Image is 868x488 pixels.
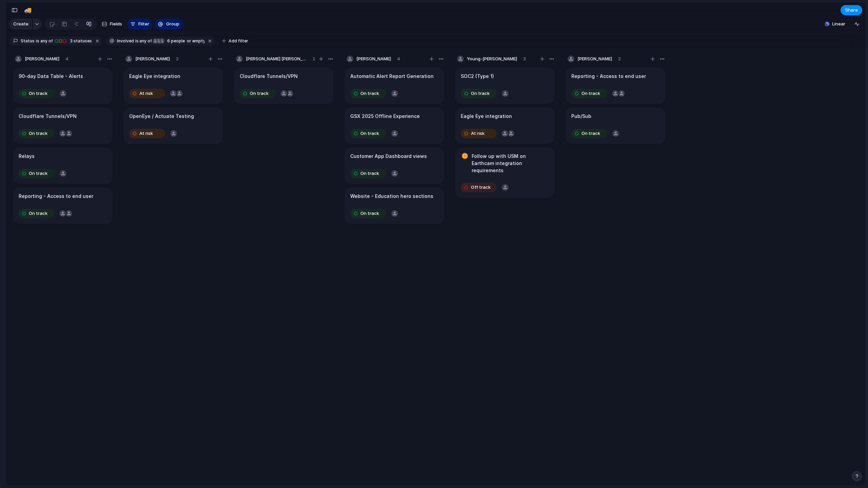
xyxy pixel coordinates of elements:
h1: Pub/Sub [571,113,591,120]
button: On track [459,88,498,99]
button: On track [349,168,388,179]
h1: Automatic Alert Report Generation [350,73,434,80]
h1: Cloudflare Tunnels/VPN [19,113,77,120]
div: Cloudflare Tunnels/VPNOn track [13,107,113,144]
span: any of [39,38,53,44]
span: or empty [186,38,204,44]
button: Filter [127,19,152,29]
button: On track [349,208,388,219]
span: 4 [397,56,400,62]
div: Eagle Eye integrationAt risk [455,107,555,144]
button: Create [9,19,32,29]
div: Pub/SubOn track [566,107,665,144]
h1: Eagle Eye integration [461,113,512,120]
span: At risk [471,130,485,137]
div: OpenEye / Actuate TestingAt risk [123,107,223,144]
span: [PERSON_NAME] [25,56,59,62]
div: RelaysOn track [13,147,113,184]
span: statuses [68,38,92,44]
span: any of [139,38,152,44]
span: On track [360,90,379,97]
span: Off track [471,184,491,191]
button: On track [570,128,609,139]
span: On track [471,90,490,97]
span: Filter [138,21,149,27]
span: [PERSON_NAME] [135,56,170,62]
h1: GSX 2025 Offline Experience [350,113,420,120]
span: Involved [117,38,134,44]
span: 6 [165,38,171,43]
h1: Reporting - Access to end user [571,73,646,80]
span: Create [13,21,28,27]
h1: Eagle Eye integration [129,73,180,80]
h1: SOC2 (Type 1) [461,73,494,80]
div: Follow up with USM on Earthcam integration requirementsOff track [455,147,555,198]
span: 3 [523,56,526,62]
span: On track [581,130,600,137]
span: [PERSON_NAME] [PERSON_NAME] [246,56,307,62]
span: 2 [618,56,621,62]
h1: Cloudflare Tunnels/VPN [240,73,298,80]
span: 4 [65,56,68,62]
span: On track [360,170,379,177]
h1: Relays [19,152,35,160]
div: Reporting - Access to end userOn track [13,187,113,224]
button: On track [17,208,56,219]
div: Website - Education hero sectionsOn track [344,187,444,224]
button: On track [17,168,56,179]
button: 🚚 [22,5,33,16]
button: Share [841,5,862,15]
span: On track [250,90,269,97]
span: On track [360,210,379,217]
span: people [165,38,185,44]
button: Linear [822,19,848,29]
div: GSX 2025 Offline ExperienceOn track [344,107,444,144]
span: Status [21,38,35,44]
span: Fields [110,21,122,27]
div: SOC2 (Type 1)On track [455,67,555,104]
span: Add filter [229,38,248,44]
span: At risk [139,90,153,97]
span: Young-[PERSON_NAME] [467,56,517,62]
span: is [36,38,39,44]
span: On track [29,90,47,97]
h1: Follow up with USM on Earthcam integration requirements [472,152,549,174]
span: Share [845,7,858,14]
h1: 90-day Data Table - Alerts [19,73,83,80]
div: 90-day Data Table - AlertsOn track [13,67,113,104]
button: 6 peopleor empty [152,37,206,45]
h1: Customer App Dashboard views [350,152,427,160]
span: 2 [176,56,179,62]
button: On track [349,128,388,139]
span: On track [29,170,47,177]
span: [PERSON_NAME] [577,56,612,62]
button: On track [17,88,56,99]
button: On track [349,88,388,99]
div: Automatic Alert Report GenerationOn track [344,67,444,104]
div: Eagle Eye integrationAt risk [123,67,223,104]
div: 🚚 [24,5,32,15]
span: On track [360,130,379,137]
span: 3 [68,38,74,43]
button: On track [238,88,277,99]
div: Reporting - Access to end userOn track [566,67,665,104]
span: Group [166,21,179,27]
span: is [135,38,139,44]
button: Fields [99,19,125,29]
button: 3 statuses [53,37,93,45]
h1: OpenEye / Actuate Testing [129,113,194,120]
div: Cloudflare Tunnels/VPNOn track [234,67,334,104]
button: Add filter [218,36,252,46]
span: At risk [139,130,153,137]
span: Linear [832,21,845,27]
span: 1 [313,56,315,62]
button: isany of [35,37,54,45]
h1: Reporting - Access to end user [19,192,93,200]
button: At risk [127,128,167,139]
button: On track [570,88,609,99]
button: Off track [459,182,498,193]
span: On track [29,130,47,137]
span: [PERSON_NAME] [356,56,391,62]
button: isany of [134,37,153,45]
h1: Website - Education hero sections [350,192,433,200]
